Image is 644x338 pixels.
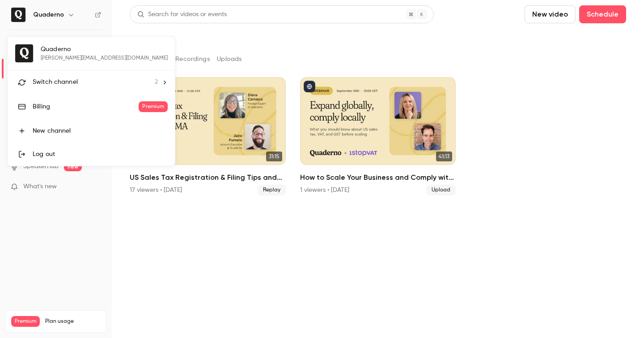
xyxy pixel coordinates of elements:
span: Switch channel [33,78,78,87]
span: 2 [155,78,158,87]
div: Log out [33,150,168,159]
span: Premium [139,101,168,112]
div: Billing [33,102,139,111]
div: New channel [33,126,168,135]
